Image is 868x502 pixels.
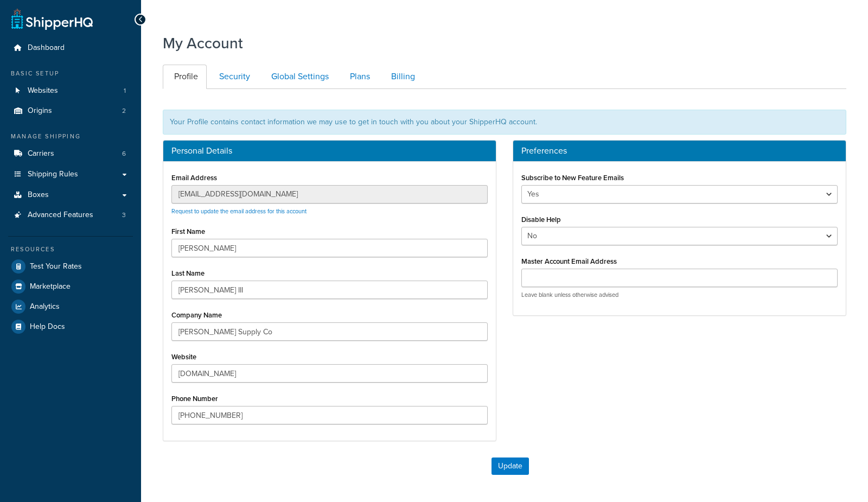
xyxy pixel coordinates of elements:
[8,101,133,121] li: Origins
[8,81,133,101] a: Websites 1
[8,38,133,58] a: Dashboard
[28,170,78,179] span: Shipping Rules
[163,65,207,89] a: Profile
[28,106,52,116] span: Origins
[122,106,126,116] span: 2
[260,65,337,89] a: Global Settings
[8,144,133,164] li: Carriers
[8,257,133,276] a: Test Your Rates
[171,174,217,182] label: Email Address
[380,65,424,89] a: Billing
[8,205,133,225] li: Advanced Features
[163,33,243,54] h1: My Account
[339,65,379,89] a: Plans
[171,207,307,215] a: Request to update the email address for this account
[124,86,126,96] span: 1
[8,297,133,316] a: Analytics
[30,262,82,271] span: Test Your Rates
[8,205,133,225] a: Advanced Features 3
[521,257,617,265] label: Master Account Email Address
[8,144,133,164] a: Carriers 6
[8,245,133,254] div: Resources
[171,269,205,277] label: Last Name
[8,185,133,205] a: Boxes
[8,132,133,141] div: Manage Shipping
[521,291,838,299] p: Leave blank unless otherwise advised
[8,101,133,121] a: Origins 2
[171,146,488,156] h3: Personal Details
[171,395,218,403] label: Phone Number
[171,311,222,319] label: Company Name
[122,211,126,220] span: 3
[8,317,133,336] a: Help Docs
[28,211,93,220] span: Advanced Features
[8,69,133,78] div: Basic Setup
[521,215,561,224] label: Disable Help
[8,164,133,185] a: Shipping Rules
[30,302,60,312] span: Analytics
[122,149,126,158] span: 6
[521,174,624,182] label: Subscribe to New Feature Emails
[8,277,133,296] a: Marketplace
[8,81,133,101] li: Websites
[171,227,205,236] label: First Name
[28,43,65,53] span: Dashboard
[208,65,259,89] a: Security
[521,146,838,156] h3: Preferences
[171,353,196,361] label: Website
[30,322,65,332] span: Help Docs
[163,110,846,135] div: Your Profile contains contact information we may use to get in touch with you about your ShipperH...
[28,190,49,200] span: Boxes
[28,149,54,158] span: Carriers
[492,457,529,475] button: Update
[11,8,93,30] a: ShipperHQ Home
[30,282,71,291] span: Marketplace
[28,86,58,96] span: Websites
